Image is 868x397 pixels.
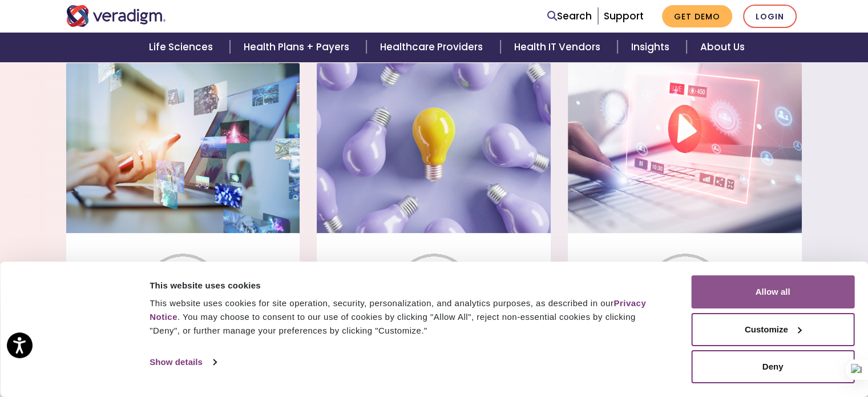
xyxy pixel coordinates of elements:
[135,33,230,62] a: Life Sciences
[604,9,644,23] a: Support
[547,9,592,24] a: Search
[691,313,854,346] button: Customize
[687,33,758,62] a: About Us
[66,5,166,27] img: Veradigm logo
[500,33,617,62] a: Health IT Vendors
[691,350,854,383] button: Deny
[150,354,216,371] a: Show details
[743,5,797,28] a: Login
[230,33,366,62] a: Health Plans + Payers
[617,33,687,62] a: Insights
[150,296,665,338] div: This website uses cookies for site operation, security, personalization, and analytics purposes, ...
[366,33,500,62] a: Healthcare Providers
[150,279,665,292] div: This website uses cookies
[691,275,854,308] button: Allow all
[662,5,732,27] a: Get Demo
